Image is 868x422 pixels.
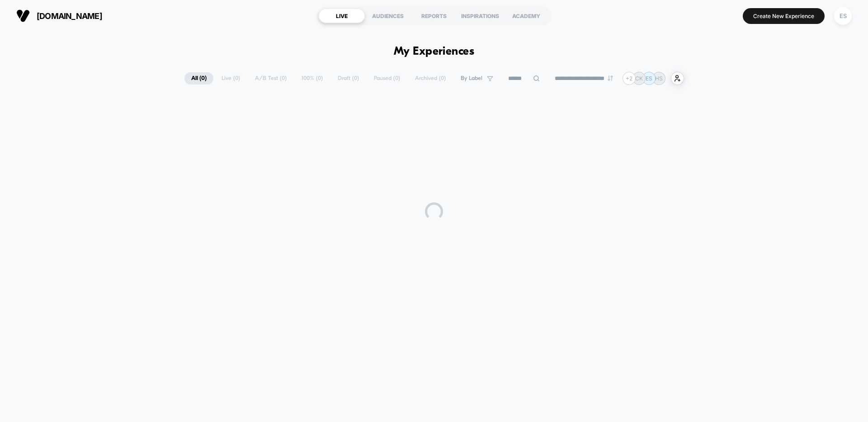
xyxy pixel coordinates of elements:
span: [DOMAIN_NAME] [37,11,102,21]
h1: My Experiences [394,45,475,58]
p: HS [655,75,663,82]
img: Visually logo [16,9,30,23]
button: ES [831,7,854,25]
span: All ( 0 ) [184,72,213,84]
div: LIVE [319,9,365,23]
p: CK [635,75,643,82]
div: AUDIENCES [365,9,411,23]
div: REPORTS [411,9,457,23]
div: ES [834,7,852,25]
div: + 2 [623,72,636,85]
img: end [608,75,613,81]
button: [DOMAIN_NAME] [14,9,105,23]
div: INSPIRATIONS [457,9,503,23]
div: ACADEMY [503,9,549,23]
p: ES [646,75,652,82]
button: Create New Experience [743,8,825,24]
span: By Label [461,75,482,82]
